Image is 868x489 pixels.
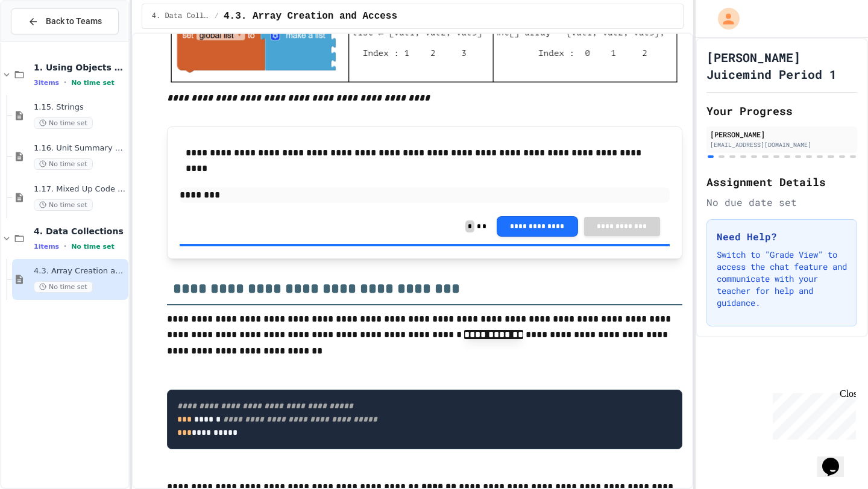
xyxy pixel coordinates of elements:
iframe: chat widget [817,441,856,477]
span: 4.3. Array Creation and Access [34,266,126,276]
span: No time set [71,243,115,251]
span: 3 items [34,79,59,87]
p: Switch to "Grade View" to access the chat feature and communicate with your teacher for help and ... [717,249,847,309]
span: No time set [71,79,115,87]
div: No due date set [706,195,857,210]
div: [PERSON_NAME] [710,129,854,140]
span: 4.3. Array Creation and Access [224,9,397,23]
span: 1. Using Objects and Methods [34,62,126,73]
span: Back to Teams [46,15,102,28]
span: 1.16. Unit Summary 1a (1.1-1.6) [34,143,126,154]
span: No time set [34,117,93,129]
span: • [64,78,66,87]
div: Chat with us now!Close [5,5,83,76]
span: 4. Data Collections [34,226,126,237]
h2: Your Progress [706,102,857,119]
iframe: chat widget [768,388,856,440]
span: 4. Data Collections [152,11,210,21]
span: No time set [34,158,93,170]
span: 1.15. Strings [34,102,126,113]
span: • [64,241,66,251]
h3: Need Help? [717,229,847,244]
span: / [215,11,219,21]
h2: Assignment Details [706,173,857,190]
h1: [PERSON_NAME] Juicemind Period 1 [706,49,857,83]
span: No time set [34,199,93,211]
span: No time set [34,281,93,293]
div: [EMAIL_ADDRESS][DOMAIN_NAME] [710,140,854,149]
div: My Account [705,5,743,33]
span: 1.17. Mixed Up Code Practice 1.1-1.6 [34,184,126,195]
span: 1 items [34,243,59,251]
